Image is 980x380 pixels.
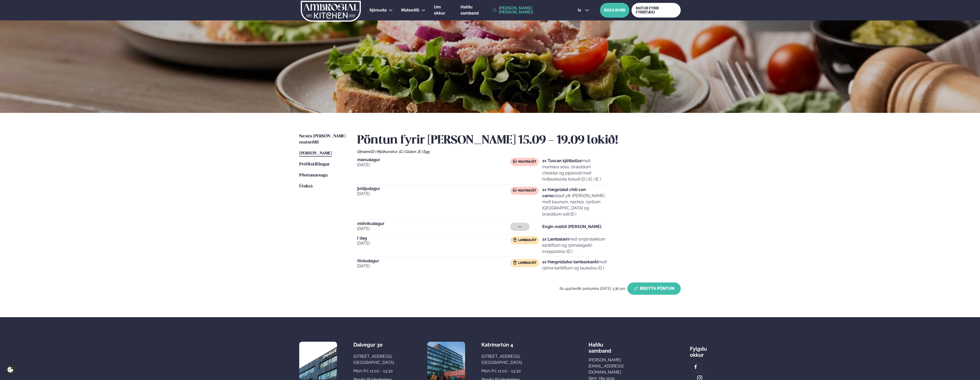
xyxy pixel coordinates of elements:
img: Lamb.svg [513,260,517,265]
div: Katrínartún 4 [481,342,522,348]
span: Um okkur [434,5,445,16]
span: miðvikudagur [357,222,510,226]
span: Prófílstillingar [299,162,330,167]
button: BÓKA BORÐ [600,3,629,18]
a: Prófílstillingar [299,161,330,168]
span: (D ) Mjólkurvörur , [371,150,399,154]
span: [DATE] [357,162,510,168]
a: [PERSON_NAME] [299,150,332,157]
p: með rjóma kartöflum og lauksósu (D ) [542,259,608,271]
div: [STREET_ADDRESS], [GEOGRAPHIC_DATA] [353,353,394,366]
img: image alt [693,364,698,370]
a: Matseðill [401,7,419,13]
span: [DATE] [357,240,510,246]
a: Hafðu samband [460,4,490,16]
img: logo [300,1,361,22]
a: MATUR FYRIR FYRIRTÆKI [631,3,681,18]
a: Næstu [PERSON_NAME] matseðill [299,133,347,146]
div: Mon-Fri: 11:00 - 13:30 [353,368,394,374]
span: Nautakjöt [518,189,536,193]
span: [DATE] [357,226,510,232]
span: [DATE] [357,191,510,197]
strong: 1x Lambalæri [542,237,569,242]
span: Hafðu samband [589,338,611,354]
span: föstudagur [357,259,510,263]
span: [DATE] [357,263,510,269]
span: Nautakjöt [518,160,536,164]
span: Næstu [PERSON_NAME] matseðill [299,134,346,145]
strong: 1x Hægeldað chili con carne [542,187,586,198]
span: [PERSON_NAME] [299,151,332,156]
span: mánudagur [357,158,510,162]
a: Um okkur [434,4,452,16]
span: Útskrá [299,184,313,188]
span: þriðjudagur [357,187,510,191]
span: (G ) Glúten , [399,150,418,154]
span: Þjónusta [370,8,387,13]
div: Dalvegur 30 [353,342,394,348]
span: --- [518,225,522,229]
a: [PERSON_NAME] [PERSON_NAME]! [493,6,566,14]
span: Matseðill [401,8,419,13]
span: Þú uppfærðir pöntunina [DATE] 3:38 pm [560,287,625,291]
img: beef.svg [513,188,517,192]
div: Fylgdu okkur [690,342,707,358]
p: með marinara sósu, bræddum cheddar og piparosti með hvítlauksosta brauði (D ) (G ) (E ) [542,158,608,182]
strong: Engin máltíð [PERSON_NAME]. [542,224,602,229]
span: Lambakjöt [518,238,536,242]
a: Cookie settings [5,364,16,375]
div: Ofnæmi: [357,150,681,154]
a: Þjónusta [370,7,387,13]
p: eldað yfir [PERSON_NAME] með baunum, nachos, sýrðum [GEOGRAPHIC_DATA] og bræddum osti (D ) [542,187,608,217]
img: image alt [427,342,465,379]
strong: 1x Tuscan kjötbollur [542,158,582,163]
h2: Pöntun fyrir [PERSON_NAME] 15.09 - 19.09 lokið! [357,133,681,148]
span: Hafðu samband [460,5,479,16]
span: is [578,8,583,12]
img: image alt [299,342,337,379]
button: Breyta Pöntun [627,282,681,295]
span: Lambakjöt [518,261,536,265]
strong: 1x Hægeldaður lambaskanki [542,259,598,264]
span: Pöntunarsaga [299,173,328,177]
span: (E ) Egg [418,150,430,154]
img: beef.svg [513,159,517,163]
button: is [574,8,593,12]
span: Í dag [357,236,510,240]
a: image alt [690,361,701,372]
a: Pöntunarsaga [299,172,328,179]
div: [STREET_ADDRESS], [GEOGRAPHIC_DATA] [481,353,522,366]
div: Mon-Fri: 11:00 - 13:30 [481,368,522,374]
p: með smjörsteiktum kartöflum og rjómalagaðri sveppasósu (D ) [542,236,608,255]
a: [PERSON_NAME][EMAIL_ADDRESS][DOMAIN_NAME] [589,357,624,375]
a: Útskrá [299,183,313,189]
img: Lamb.svg [513,238,517,242]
